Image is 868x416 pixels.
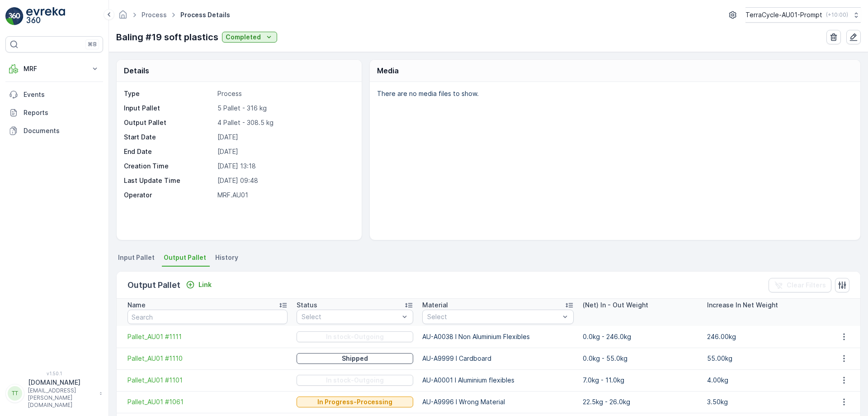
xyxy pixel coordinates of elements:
[422,397,574,406] p: AU-A9996 I Wrong Material
[745,10,822,19] p: TerraCycle-AU01-Prompt
[26,7,65,25] img: logo_light-DOdMpM7g.png
[127,376,288,385] a: Pallet_AU01 #1101
[427,312,560,321] p: Select
[217,191,352,200] p: MRF.AU01
[127,332,288,341] a: Pallet_AU01 #1111
[124,65,149,76] p: Details
[217,89,352,98] p: Process
[422,376,574,385] p: AU-A0001 I Aluminium flexibles
[179,10,232,19] span: Process Details
[377,89,851,98] p: There are no media files to show.
[124,191,214,200] p: Operator
[226,33,261,42] p: Completed
[28,378,95,387] p: [DOMAIN_NAME]
[297,301,317,310] p: Status
[5,378,103,409] button: TT[DOMAIN_NAME][EMAIL_ADDRESS][PERSON_NAME][DOMAIN_NAME]
[118,13,128,21] a: Homepage
[124,133,214,142] p: Start Date
[583,332,698,341] p: 0.0kg - 246.0kg
[198,280,212,289] p: Link
[707,354,822,363] p: 55.00kg
[217,133,352,142] p: [DATE]
[8,386,22,401] div: TT
[5,60,103,78] button: MRF
[142,11,167,19] a: Process
[215,253,238,262] span: History
[182,279,215,290] button: Link
[707,397,822,406] p: 3.50kg
[326,376,384,385] p: In stock-Outgoing
[127,310,288,324] input: Search
[707,332,822,341] p: 246.00kg
[297,353,413,364] button: Shipped
[583,376,698,385] p: 7.0kg - 11.0kg
[222,32,277,43] button: Completed
[24,90,99,99] p: Events
[297,397,413,407] button: In Progress-Processing
[28,387,95,409] p: [EMAIL_ADDRESS][PERSON_NAME][DOMAIN_NAME]
[317,397,392,406] p: In Progress-Processing
[217,147,352,156] p: [DATE]
[116,30,218,44] p: Baling #19 soft plastics
[707,376,822,385] p: 4.00kg
[217,176,352,185] p: [DATE] 09:48
[583,397,698,406] p: 22.5kg - 26.0kg
[707,301,778,310] p: Increase In Net Weight
[127,354,288,363] a: Pallet_AU01 #1110
[24,108,99,117] p: Reports
[24,64,85,73] p: MRF
[118,253,155,262] span: Input Pallet
[124,89,214,98] p: Type
[5,122,103,140] a: Documents
[217,162,352,171] p: [DATE] 13:18
[745,7,861,23] button: TerraCycle-AU01-Prompt(+10:00)
[124,162,214,171] p: Creation Time
[769,278,831,292] button: Clear Filters
[422,301,448,310] p: Material
[297,331,413,342] button: In stock-Outgoing
[302,312,399,321] p: Select
[5,104,103,122] a: Reports
[88,41,97,48] p: ⌘B
[342,354,368,363] p: Shipped
[5,86,103,104] a: Events
[297,375,413,386] button: In stock-Outgoing
[787,281,826,290] p: Clear Filters
[826,11,848,19] p: ( +10:00 )
[217,118,352,127] p: 4 Pallet - 308.5 kg
[422,332,574,341] p: AU-A0038 I Non Aluminium Flexibles
[127,279,180,292] p: Output Pallet
[583,354,698,363] p: 0.0kg - 55.0kg
[164,253,206,262] span: Output Pallet
[124,176,214,185] p: Last Update Time
[422,354,574,363] p: AU-A9999 I Cardboard
[124,104,214,113] p: Input Pallet
[124,118,214,127] p: Output Pallet
[5,7,24,25] img: logo
[127,397,288,406] a: Pallet_AU01 #1061
[217,104,352,113] p: 5 Pallet - 316 kg
[377,65,399,76] p: Media
[24,126,99,135] p: Documents
[124,147,214,156] p: End Date
[326,332,384,341] p: In stock-Outgoing
[127,301,146,310] p: Name
[5,371,103,376] span: v 1.50.1
[583,301,648,310] p: (Net) In - Out Weight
